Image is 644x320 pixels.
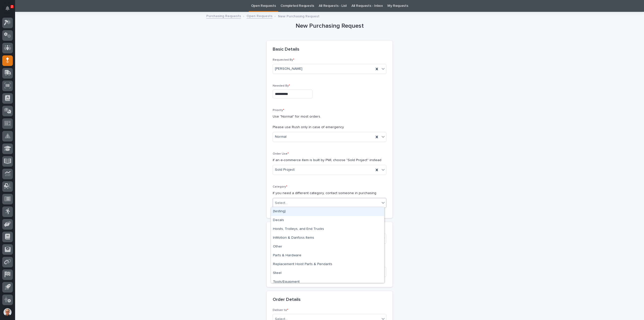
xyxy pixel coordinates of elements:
p: if an e-commerce item is built by PWI, choose "Sold Project" instead [273,158,386,163]
span: Priority [273,109,284,112]
span: Normal [275,134,287,139]
h1: New Purchasing Request [267,22,392,30]
span: [PERSON_NAME] [275,66,302,72]
div: InMotion & Danfoss Items [271,234,384,242]
div: Select... [275,200,288,206]
a: Open Requests [247,13,272,19]
div: Parts & Hardware [271,251,384,260]
div: (testing) [271,207,384,216]
div: Replacement Hoist Parts & Pendants [271,260,384,269]
div: Other [271,242,384,251]
span: Requested By [273,58,294,61]
p: New Purchasing Request [278,13,319,19]
h2: Basic Details [273,47,299,52]
p: 2 [11,5,13,8]
span: Sold Project [275,167,295,172]
span: Category [273,185,287,188]
p: Use "Normal" for most orders. Please use Rush only in case of emergency. [273,114,386,130]
span: Needed By [273,84,290,87]
h2: Order Details [273,297,301,303]
div: Tools/Equipment [271,278,384,287]
div: Notifications2 [6,6,13,14]
a: Purchasing Requests [206,13,241,19]
p: if you need a different category, contact someone in purchasing [273,191,386,196]
button: users-avatar [2,307,13,317]
button: Notifications [2,3,13,14]
div: Hoists, Trolleys, and End Trucks [271,225,384,234]
div: Steel [271,269,384,278]
span: Deliver to [273,309,288,312]
span: Order Use [273,152,289,155]
div: Decals [271,216,384,225]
